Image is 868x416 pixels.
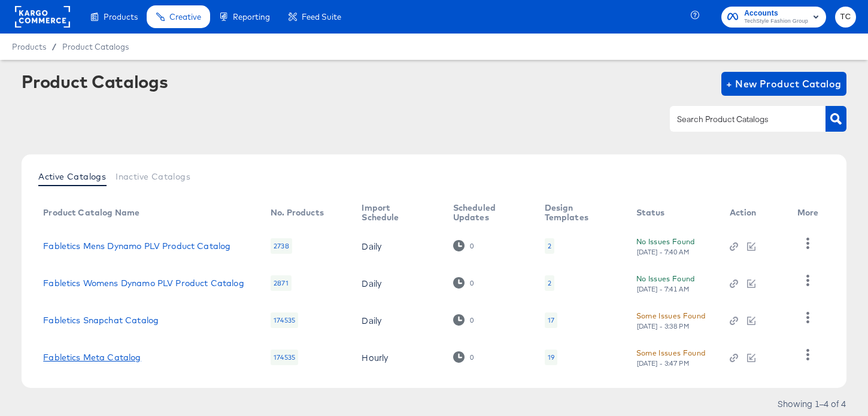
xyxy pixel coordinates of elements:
[636,359,690,368] div: [DATE] - 3:47 PM
[453,351,474,363] div: 0
[744,7,808,20] span: Accounts
[352,227,443,265] td: Daily
[636,309,706,322] div: Some Issues Found
[104,12,138,22] span: Products
[453,277,474,289] div: 0
[302,12,341,22] span: Feed Suite
[271,350,298,365] div: 174535
[352,302,443,339] td: Daily
[835,7,856,28] button: TC
[43,353,141,362] a: Fabletics Meta Catalog
[271,208,324,217] div: No. Products
[12,42,46,51] span: Products
[545,312,557,328] div: 17
[548,353,554,362] div: 19
[721,72,846,96] button: + New Product Catalog
[721,7,826,28] button: AccountsTechStyle Fashion Group
[744,17,808,26] span: TechStyle Fashion Group
[43,278,244,288] a: Fabletics Womens Dynamo PLV Product Catalog
[43,315,159,325] a: Fabletics Snapchat Catalog
[362,203,429,222] div: Import Schedule
[469,242,474,250] div: 0
[469,316,474,324] div: 0
[62,42,129,51] a: Product Catalogs
[636,347,706,368] button: Some Issues Found[DATE] - 3:47 PM
[271,312,298,328] div: 174535
[352,339,443,376] td: Hourly
[46,42,62,51] span: /
[38,172,106,181] span: Active Catalogs
[548,315,554,325] div: 17
[545,275,554,291] div: 2
[720,199,788,227] th: Action
[726,75,842,92] span: + New Product Catalog
[840,10,851,24] span: TC
[233,12,270,22] span: Reporting
[352,265,443,302] td: Daily
[548,241,551,251] div: 2
[271,238,292,254] div: 2738
[22,72,168,91] div: Product Catalogs
[453,203,521,222] div: Scheduled Updates
[453,240,474,251] div: 0
[545,203,612,222] div: Design Templates
[453,314,474,326] div: 0
[469,279,474,287] div: 0
[43,208,139,217] div: Product Catalog Name
[548,278,551,288] div: 2
[675,113,802,126] input: Search Product Catalogs
[636,322,690,330] div: [DATE] - 3:38 PM
[636,309,706,330] button: Some Issues Found[DATE] - 3:38 PM
[777,399,846,408] div: Showing 1–4 of 4
[43,241,230,251] a: Fabletics Mens Dynamo PLV Product Catalog
[469,353,474,362] div: 0
[545,238,554,254] div: 2
[169,12,201,22] span: Creative
[116,172,190,181] span: Inactive Catalogs
[545,350,557,365] div: 19
[627,199,720,227] th: Status
[636,347,706,359] div: Some Issues Found
[788,199,833,227] th: More
[271,275,292,291] div: 2871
